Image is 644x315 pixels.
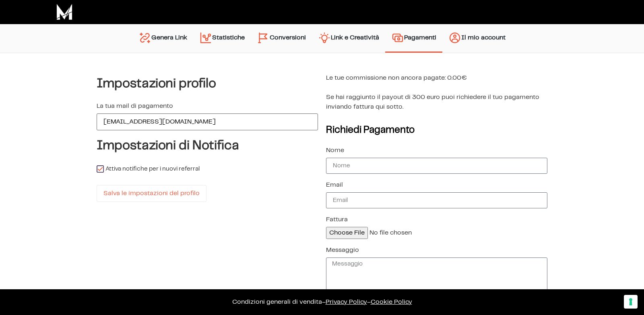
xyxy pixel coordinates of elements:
a: Link e Creatività [312,28,385,49]
img: stats.svg [199,31,212,44]
label: Messaggio [326,247,359,253]
a: Conversioni [251,28,312,49]
a: Pagamenti [385,28,442,47]
label: La tua mail di pagamento [97,103,173,109]
img: creativity.svg [318,31,331,44]
a: Condizioni generali di vendita [232,299,322,305]
input: Email [326,192,547,208]
img: conversion-2.svg [257,31,270,44]
h4: Impostazioni di Notifica [97,138,318,153]
h2: Richiedi Pagamento [326,126,547,135]
label: Fattura [326,216,348,223]
span: Cookie Policy [371,299,412,305]
a: Genera Link [132,28,193,49]
label: Email [326,182,343,188]
label: Nome [326,147,344,154]
input: Salva le impostazioni del profilo [97,185,206,202]
img: account.svg [448,31,461,44]
p: – – [8,297,636,307]
input: Nome [326,158,547,174]
h4: Impostazioni profilo [97,76,318,91]
img: generate-link.svg [138,31,151,44]
nav: Menu principale [132,24,512,53]
label: Attiva notifiche per i nuovi referral [97,165,200,173]
button: Le tue preferenze relative al consenso per le tecnologie di tracciamento [624,295,638,309]
a: Statistiche [193,28,251,49]
a: Privacy Policy [326,299,367,305]
a: Il mio account [442,28,512,49]
img: payments.svg [391,31,404,44]
p: Le tue commissione non ancora pagate: 0.00€ Se hai raggiunto il payout di 300 euro puoi richieder... [326,73,547,112]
